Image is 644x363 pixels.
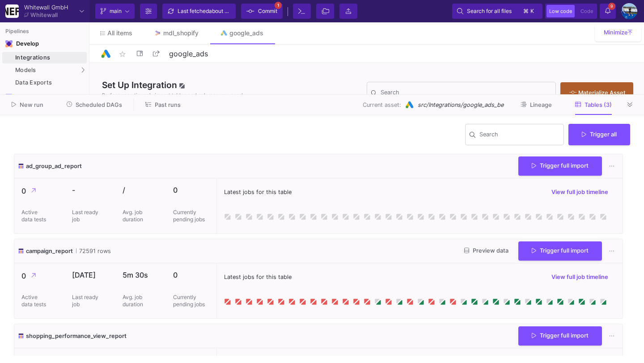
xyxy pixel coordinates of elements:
[123,186,159,194] p: /
[582,131,617,138] span: Trigger all
[580,8,593,14] span: Code
[117,49,128,59] mat-icon: star_border
[224,188,292,196] span: Latest jobs for this table
[530,101,552,108] span: Lineage
[510,98,563,112] button: Lineage
[135,98,191,112] button: Past runs
[123,294,149,308] p: Avg. job duration
[154,30,161,37] img: Tab icon
[21,270,58,282] p: 0
[1,98,54,112] button: New run
[467,4,512,18] span: Search for all files
[15,79,85,86] div: Data Exports
[549,8,572,14] span: Low code
[608,3,615,10] span: 9
[547,5,575,17] button: Low code
[76,247,111,255] span: 72591 rows
[5,40,13,47] img: Navigation icon
[18,247,24,255] img: icon
[532,247,589,254] span: Trigger full import
[21,186,58,197] p: 0
[178,4,231,18] div: Last fetched
[224,273,292,281] span: Latest jobs for this table
[381,91,551,98] input: Search for Tables, Columns, etc.
[123,209,149,223] p: Avg. job duration
[2,37,87,51] mat-expansion-panel-header: Navigation iconDevelop
[560,82,633,103] button: Materialize Asset
[163,30,199,37] div: mdl_shopify
[564,98,623,112] button: Tables (3)
[544,270,615,284] button: View full job timeline
[518,326,602,346] button: Trigger full import
[258,4,277,18] span: Commit
[568,124,630,145] button: Trigger all
[15,67,36,74] span: Models
[585,101,612,108] span: Tables (3)
[209,8,254,14] span: about 7 hours ago
[173,270,209,279] p: 0
[72,186,108,194] p: -
[24,4,68,10] div: Whitewall GmbH
[530,6,534,17] span: k
[173,294,209,308] p: Currently pending jobs
[621,3,637,19] img: AEdFTp4_RXFoBzJxSaYPMZp7Iyigz82078j9C0hFtL5t=s96-c
[110,4,122,18] span: main
[2,77,87,89] a: Data Exports
[551,189,608,195] span: View full job timeline
[2,52,87,63] a: Integrations
[16,40,30,47] div: Develop
[123,270,159,279] p: 5m 30s
[26,332,127,340] span: shopping_performance_view_report
[532,162,589,169] span: Trigger full import
[220,30,228,37] img: Tab icon
[21,209,48,223] p: Active data tests
[56,98,133,112] button: Scheduled DAGs
[229,30,263,37] div: google_ads
[102,92,243,99] span: Performance tip: only import tables and columns you need
[551,274,608,280] span: View full job timeline
[418,101,504,109] span: src/Integrations/google_ads_be
[173,186,209,194] p: 0
[544,186,615,199] button: View full job timeline
[457,244,516,258] button: Preview data
[15,54,85,61] div: Integrations
[20,101,43,108] span: New run
[30,12,58,18] div: Whitewall
[107,30,132,37] span: All items
[26,162,82,170] span: ad_group_ad_report
[155,101,181,108] span: Past runs
[569,89,620,97] div: Materialize Asset
[72,209,99,223] p: Last ready job
[95,4,135,19] button: main
[521,6,538,17] button: ⌘k
[532,332,589,339] span: Trigger full import
[162,4,236,19] button: Last fetchedabout 7 hours ago
[100,48,111,59] img: Logo
[100,79,367,106] div: Set Up Integration
[173,209,209,223] p: Currently pending jobs
[405,100,414,110] img: Google Ads
[241,4,283,19] button: Commit
[518,156,602,176] button: Trigger full import
[18,332,24,340] img: icon
[21,294,48,308] p: Active data tests
[18,162,24,170] img: icon
[26,247,73,255] span: campaign_report
[72,294,99,308] p: Last ready job
[5,94,13,101] img: Navigation icon
[2,90,87,105] a: Navigation iconLineage
[518,241,602,261] button: Trigger full import
[16,94,74,101] div: Lineage
[363,101,401,109] span: Current asset:
[72,270,108,279] p: [DATE]
[76,101,122,108] span: Scheduled DAGs
[452,4,542,19] button: Search for all files⌘k
[5,4,19,18] img: YZ4Yr8zUCx6JYM5gIgaTIQYeTXdcwQjnYC8iZtTV.png
[600,4,616,19] button: 9
[464,247,508,254] span: Preview data
[578,5,596,17] button: Code
[523,6,529,17] span: ⌘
